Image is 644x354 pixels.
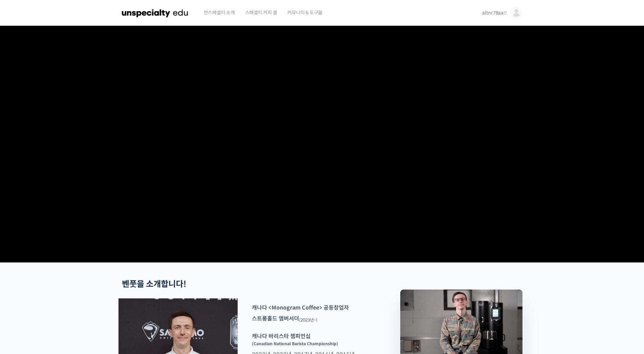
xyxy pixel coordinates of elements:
span: altnr78aa!! [482,10,507,16]
sub: (2023년~) [299,317,317,322]
strong: 스트롱홀드 앰버서더 [252,315,299,322]
sup: (Canadian National Barista Championship) [252,341,338,346]
strong: 캐나다 바리스타 챔피언십 [252,333,311,340]
strong: 캐나다 <Monogram Coffee> 공동창업자 [252,304,349,311]
h2: 벤풋을 소개합니다! [122,279,364,289]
